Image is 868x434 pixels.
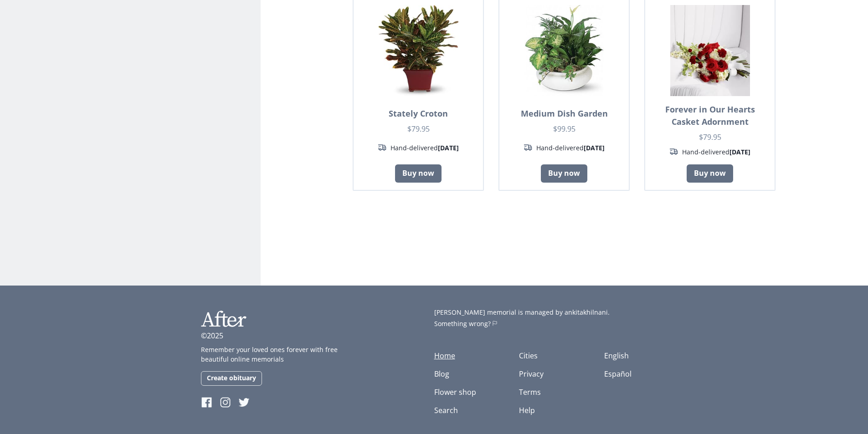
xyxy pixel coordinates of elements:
[201,330,223,341] p: ©2025
[434,405,458,415] a: Search
[201,345,347,364] p: Remember your loved ones forever with free beautiful online memorials
[519,351,538,361] a: Cities
[604,350,668,379] ul: Language list
[434,351,455,361] a: Home
[519,387,541,397] a: Terms
[220,397,231,408] img: Instagram of After
[201,397,212,408] img: Facebook of After
[238,397,250,408] img: Twitter of After
[434,350,498,416] nav: Main site navigation links
[201,371,262,386] a: Create obituary
[604,351,629,361] a: English
[395,164,442,183] a: Buy now
[434,369,449,379] a: Blog
[519,405,535,415] a: Help
[434,308,610,317] span: [PERSON_NAME] memorial is managed by ankitakhilnani.
[604,369,632,379] a: Español
[434,387,476,397] a: Flower shop
[687,164,733,183] a: Buy now
[519,369,544,379] a: Privacy
[434,319,668,328] a: Something wrong?
[519,350,582,416] nav: Help and legal links
[541,164,587,183] a: Buy now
